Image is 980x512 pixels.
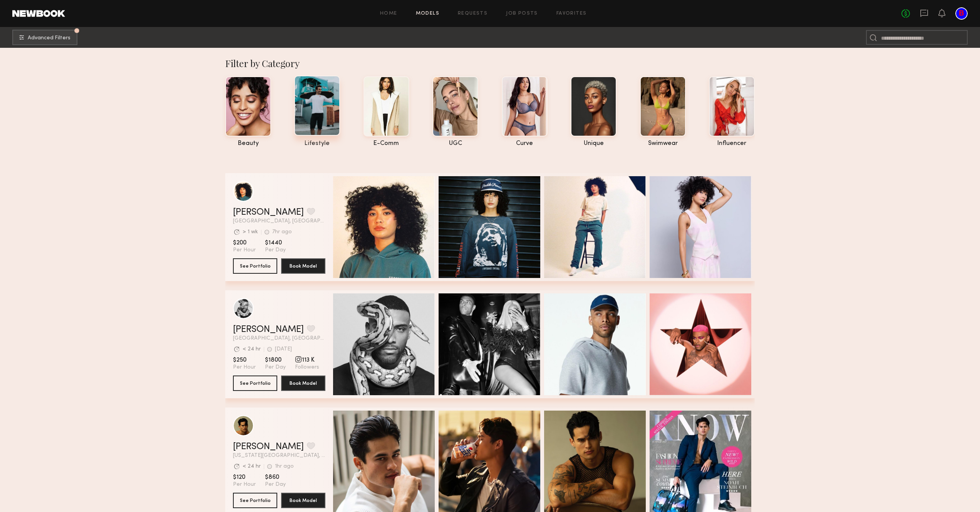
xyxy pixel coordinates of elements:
[233,481,256,488] span: Per Hour
[502,140,548,147] div: curve
[233,258,277,274] button: See Portfolio
[272,229,292,235] div: 7hr ago
[265,356,286,364] span: $1800
[265,239,286,247] span: $1440
[364,140,409,147] div: e-comm
[709,140,755,147] div: influencer
[243,347,261,352] div: < 24 hr
[233,493,277,508] button: See Portfolio
[265,247,286,254] span: Per Day
[432,140,478,147] div: UGC
[416,11,439,16] a: Models
[233,325,304,334] a: [PERSON_NAME]
[233,219,325,224] span: [GEOGRAPHIC_DATA], [GEOGRAPHIC_DATA]
[294,140,340,147] div: lifestyle
[233,239,256,247] span: $200
[265,473,286,481] span: $860
[243,464,261,469] div: < 24 hr
[225,140,271,147] div: beauty
[233,442,304,451] a: [PERSON_NAME]
[275,464,294,469] div: 1hr ago
[233,473,256,481] span: $120
[281,258,325,274] button: Book Model
[295,364,319,371] span: Followers
[233,364,256,371] span: Per Hour
[233,336,325,341] span: [GEOGRAPHIC_DATA], [GEOGRAPHIC_DATA]
[265,364,286,371] span: Per Day
[233,376,277,391] button: See Portfolio
[233,208,304,217] a: [PERSON_NAME]
[233,247,256,254] span: Per Hour
[571,140,616,147] div: unique
[458,11,487,16] a: Requests
[12,30,77,45] button: Advanced Filters
[295,356,319,364] span: 113 K
[28,35,70,41] span: Advanced Filters
[506,11,538,16] a: Job Posts
[265,481,286,488] span: Per Day
[640,140,686,147] div: swimwear
[281,376,325,391] button: Book Model
[243,229,258,235] div: > 1 wk
[556,11,587,16] a: Favorites
[380,11,397,16] a: Home
[233,453,325,458] span: [US_STATE][GEOGRAPHIC_DATA], [GEOGRAPHIC_DATA]
[225,57,755,69] div: Filter by Category
[233,356,256,364] span: $250
[275,347,292,352] div: [DATE]
[281,493,325,508] button: Book Model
